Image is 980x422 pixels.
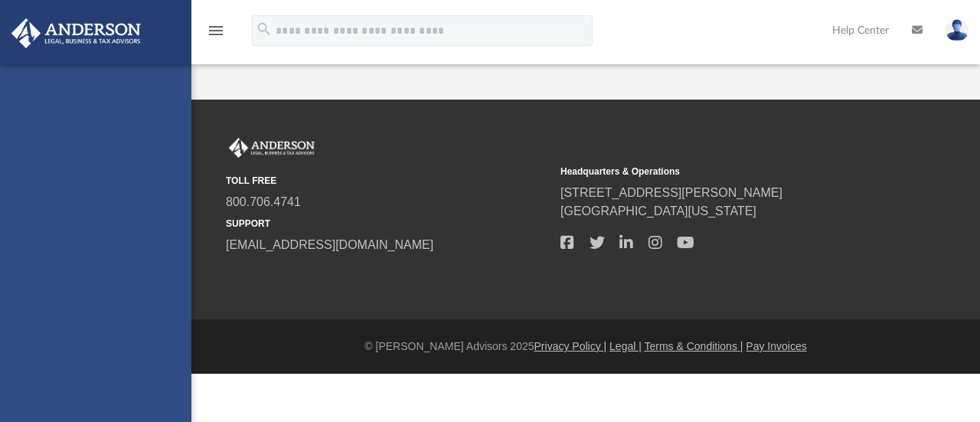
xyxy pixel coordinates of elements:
img: User Pic [946,19,969,41]
a: menu [207,29,225,40]
i: search [256,21,273,38]
small: Headquarters & Operations [560,165,884,178]
img: Anderson Advisors Platinum Portal [7,18,145,48]
a: 800.706.4741 [226,195,301,208]
small: TOLL FREE [226,174,550,188]
a: Privacy Policy | [534,340,607,352]
img: Anderson Advisors Platinum Portal [226,138,318,158]
small: SUPPORT [226,217,550,231]
a: [EMAIL_ADDRESS][DOMAIN_NAME] [226,238,433,251]
a: [STREET_ADDRESS][PERSON_NAME] [560,186,782,199]
a: Legal | [609,340,642,352]
div: © [PERSON_NAME] Advisors 2025 [191,339,980,355]
a: [GEOGRAPHIC_DATA][US_STATE] [560,204,756,218]
i: menu [207,21,225,40]
a: Pay Invoices [746,340,806,352]
a: Terms & Conditions | [645,340,743,352]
